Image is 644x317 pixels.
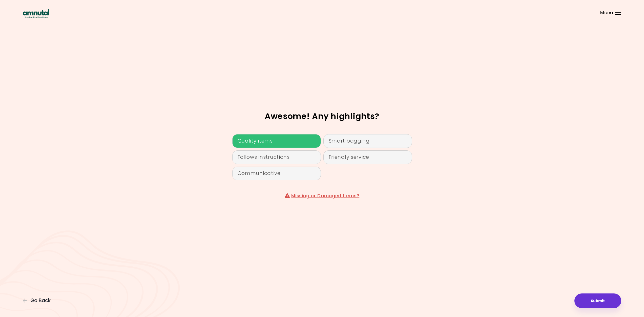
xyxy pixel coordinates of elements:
div: Follows instructions [232,150,321,164]
img: AmNutAl [23,9,49,18]
h2: Awesome! Any highlights? [23,112,621,120]
div: Quality items [232,134,321,148]
div: Smart bagging [323,134,412,148]
button: Submit [574,293,621,308]
span: Go Back [30,298,51,303]
button: Go Back [23,298,53,303]
span: Menu [600,10,613,15]
a: Missing or Damaged Items? [291,192,359,199]
div: Communicative [232,167,321,180]
div: Friendly service [323,150,412,164]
